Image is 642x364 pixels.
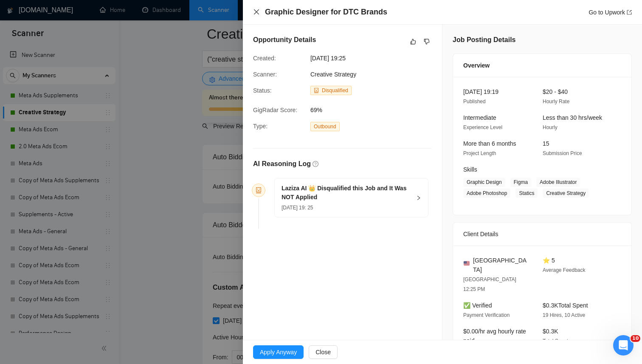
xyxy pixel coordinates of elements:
[543,257,555,264] span: ⭐ 5
[424,38,430,45] span: dislike
[253,8,260,16] button: Close
[314,88,319,93] span: robot
[463,223,621,245] div: Client Details
[310,71,356,78] span: Creative Strategy
[463,150,496,156] span: Project Length
[543,189,589,198] span: Creative Strategy
[322,87,348,93] span: Disqualified
[543,124,558,130] span: Hourly
[453,35,515,45] h5: Job Posting Details
[260,347,297,357] span: Apply Anyway
[543,312,585,318] span: 19 Hires, 10 Active
[253,123,267,130] span: Type:
[408,37,418,47] button: like
[313,161,318,167] span: question-circle
[463,99,486,104] span: Published
[253,35,316,45] h5: Opportunity Details
[310,105,438,115] span: 69%
[253,55,276,62] span: Created:
[253,345,304,359] button: Apply Anyway
[613,335,634,356] iframe: Intercom live chat
[463,88,498,95] span: [DATE] 19:19
[253,107,297,113] span: GigRadar Score:
[315,347,331,357] span: Close
[543,140,549,147] span: 15
[410,38,416,45] span: like
[463,328,526,344] span: $0.00/hr avg hourly rate paid
[309,345,338,359] button: Close
[310,122,340,131] span: Outbound
[536,178,580,187] span: Adobe Illustrator
[463,277,516,292] span: [GEOGRAPHIC_DATA] 12:25 PM
[464,260,470,266] img: 🇺🇸
[588,9,632,16] a: Go to Upworkexport
[463,140,516,147] span: More than 6 months
[627,10,632,15] span: export
[282,205,313,211] span: [DATE] 19: 25
[510,178,531,187] span: Figma
[253,159,311,169] h5: AI Reasoning Log
[416,195,421,200] span: right
[463,189,510,198] span: Adobe Photoshop
[422,37,432,47] button: dislike
[543,114,602,121] span: Less than 30 hrs/week
[463,114,496,121] span: Intermediate
[543,302,588,309] span: $0.3K Total Spent
[310,54,438,63] span: [DATE] 19:25
[543,150,582,156] span: Submission Price
[515,189,538,198] span: Statics
[253,71,277,78] span: Scanner:
[463,302,492,309] span: ✅ Verified
[473,256,529,274] span: [GEOGRAPHIC_DATA]
[543,99,569,104] span: Hourly Rate
[282,184,411,202] h5: Laziza AI 👑 Disqualified this Job and It Was NOT Applied
[256,187,262,193] span: robot
[543,328,558,335] span: $0.3K
[463,178,505,187] span: Graphic Design
[463,124,502,130] span: Experience Level
[253,87,272,94] span: Status:
[463,166,477,173] span: Skills
[463,312,510,318] span: Payment Verification
[463,61,490,70] span: Overview
[631,335,640,342] span: 10
[543,88,568,95] span: $20 - $40
[253,8,260,15] span: close
[543,267,586,273] span: Average Feedback
[543,338,568,344] span: Total Spent
[265,7,387,17] h4: Graphic Designer for DTC Brands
